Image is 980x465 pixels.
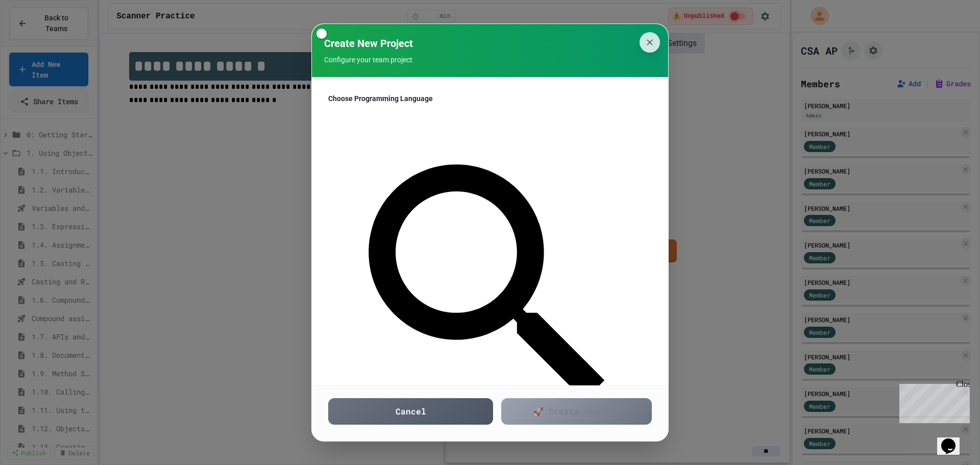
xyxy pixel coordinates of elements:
iframe: chat widget [895,380,970,423]
iframe: chat widget [937,424,970,455]
h2: Create New Project [324,36,656,51]
a: Cancel [328,398,493,425]
div: Chat with us now!Close [4,4,70,65]
p: Configure your team project [324,55,656,65]
span: 🚀 Create Project [533,405,620,418]
label: Choose Programming Language [328,93,652,104]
